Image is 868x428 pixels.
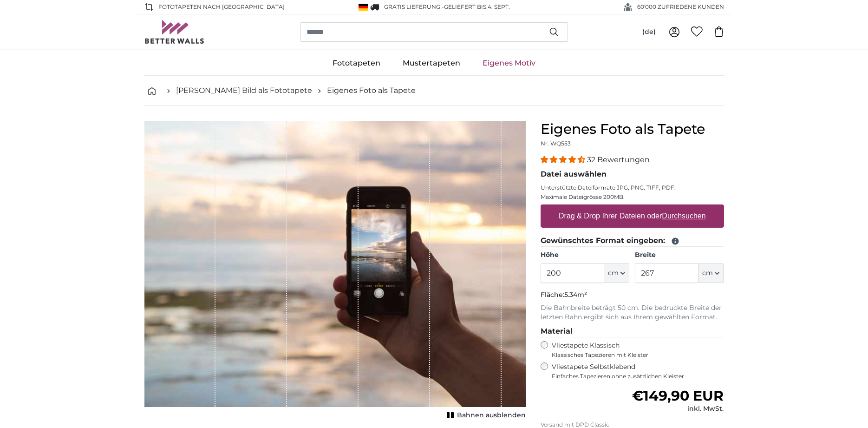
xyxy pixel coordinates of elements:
[662,212,705,220] u: Durchsuchen
[144,20,205,44] img: Betterwalls
[442,3,510,10] span: -
[564,290,587,299] span: 5.34m²
[541,326,724,337] legend: Material
[471,51,547,75] a: Eigenes Motiv
[637,3,724,11] span: 60'000 ZUFRIEDENE KUNDEN
[541,121,724,138] h1: Eigenes Foto als Tapete
[457,411,526,420] span: Bahnen ausblenden
[541,140,571,147] span: Nr. WQ553
[541,169,724,180] legend: Datei auswählen
[555,207,710,225] label: Drag & Drop Ihrer Dateien oder
[392,51,471,75] a: Mustertapeten
[552,373,724,380] span: Einfaches Tapezieren ohne zusätzlichen Kleister
[384,3,442,10] span: GRATIS Lieferung!
[635,24,663,40] button: (de)
[552,362,724,380] label: Vliestapete Selbstklebend
[359,4,368,11] img: Deutschland
[608,269,619,278] span: cm
[541,303,724,322] p: Die Bahnbreite beträgt 50 cm. Die bedruckte Breite der letzten Bahn ergibt sich aus Ihrem gewählt...
[144,76,724,106] nav: breadcrumbs
[587,155,650,164] span: 32 Bewertungen
[635,250,724,260] label: Breite
[552,341,716,359] label: Vliestapete Klassisch
[552,351,716,359] span: Klassisches Tapezieren mit Kleister
[541,250,629,260] label: Höhe
[541,155,587,164] span: 4.31 stars
[632,404,724,414] div: inkl. MwSt.
[327,85,416,96] a: Eigenes Foto als Tapete
[144,121,526,422] div: 1 of 1
[444,409,526,422] button: Bahnen ausblenden
[541,290,724,300] p: Fläche:
[541,235,724,247] legend: Gewünschtes Format eingeben:
[604,263,629,283] button: cm
[632,387,724,404] span: €149,90 EUR
[444,3,510,10] span: Geliefert bis 4. Sept.
[541,184,724,191] p: Unterstützte Dateiformate JPG, PNG, TIFF, PDF.
[176,85,312,96] a: [PERSON_NAME] Bild als Fototapete
[698,263,724,283] button: cm
[702,269,713,278] span: cm
[158,3,285,11] span: Fototapeten nach [GEOGRAPHIC_DATA]
[541,193,724,201] p: Maximale Dateigrösse 200MB.
[321,51,392,75] a: Fototapeten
